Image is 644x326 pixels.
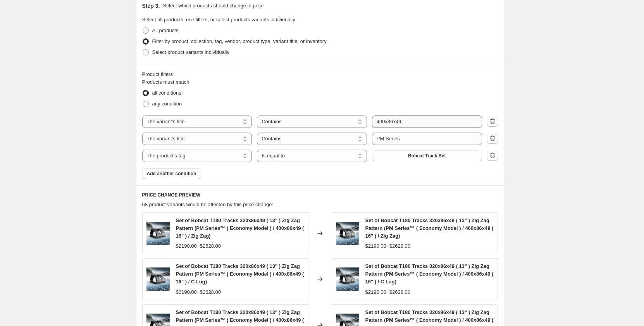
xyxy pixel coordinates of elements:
[152,90,181,96] span: all conditions
[200,288,221,296] strike: $2628.00
[142,17,295,22] span: Select all products, use filters, or select products variants individually
[389,242,410,250] strike: $2628.00
[142,168,201,179] button: Add another condition
[408,153,446,159] span: Bobcat Track Set
[146,222,170,245] img: set-of-bobcat-t140-tracks-320x86x45-13-zig-zag-pattern-bobcat-rubber-track-set-of-bobcat-t140-tra...
[142,202,274,207] span: 68 product variants would be affected by this price change:
[142,71,498,78] div: Product filters
[336,267,359,291] img: set-of-bobcat-t140-tracks-320x86x45-13-zig-zag-pattern-bobcat-rubber-track-set-of-bobcat-t140-tra...
[152,38,327,44] span: Filter by product, collection, tag, vendor, product type, variant title, or inventory
[365,263,494,285] span: Set of Bobcat T180 Tracks 320x86x49 ( 13" ) Zig Zag Pattern (PM Series™ ( Economy Model ) / 400x8...
[372,150,482,161] button: Bobcat Track Set
[146,267,170,291] img: set-of-bobcat-t140-tracks-320x86x45-13-zig-zag-pattern-bobcat-rubber-track-set-of-bobcat-t140-tra...
[152,28,179,33] span: All products
[152,49,229,55] span: Select product variants individually
[163,2,263,10] p: Select which products should change in price
[152,101,182,107] span: any condition
[365,217,494,239] span: Set of Bobcat T180 Tracks 320x86x49 ( 13" ) Zig Zag Pattern (PM Series™ ( Economy Model ) / 400x8...
[200,242,221,250] strike: $2628.00
[365,288,386,296] div: $2190.00
[142,2,160,10] h2: Step 3.
[176,263,304,285] span: Set of Bobcat T180 Tracks 320x86x49 ( 13" ) Zig Zag Pattern (PM Series™ ( Economy Model ) / 400x8...
[176,217,304,239] span: Set of Bobcat T180 Tracks 320x86x49 ( 13" ) Zig Zag Pattern (PM Series™ ( Economy Model ) / 400x8...
[147,171,196,177] span: Add another condition
[389,288,410,296] strike: $2628.00
[176,288,197,296] div: $2190.00
[142,79,191,85] span: Products must match:
[365,242,386,250] div: $2190.00
[142,192,498,198] h6: PRICE CHANGE PREVIEW
[336,222,359,245] img: set-of-bobcat-t140-tracks-320x86x45-13-zig-zag-pattern-bobcat-rubber-track-set-of-bobcat-t140-tra...
[176,242,197,250] div: $2190.00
